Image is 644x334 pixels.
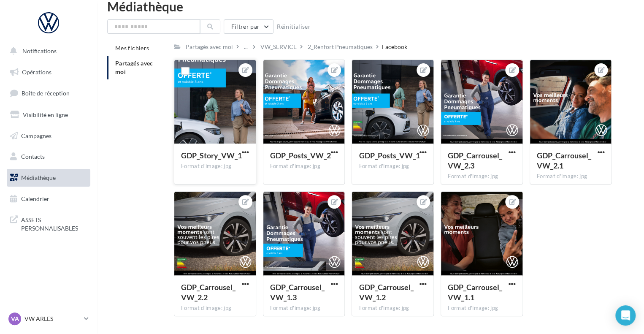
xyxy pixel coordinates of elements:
div: Facebook [382,43,407,51]
div: Format d'image: jpg [359,304,427,312]
span: Calendrier [21,195,49,202]
a: Boîte de réception [5,84,92,102]
span: GDP_Story_VW_1 [181,151,242,160]
a: Campagnes [5,127,92,145]
span: Opérations [22,68,51,76]
button: Réinitialiser [273,22,314,32]
span: GDP_Posts_VW_1 [359,151,419,160]
div: Format d'image: jpg [270,163,338,170]
div: Format d'image: jpg [270,304,338,312]
span: GDP_Carrousel_VW_2.1 [537,151,591,170]
span: VA [11,315,19,323]
div: Partagés avec moi [186,43,233,51]
span: Médiathèque [21,174,56,181]
span: Mes fichiers [115,44,149,52]
div: Format d'image: jpg [537,173,605,180]
a: VA VW ARLES [7,311,90,327]
span: GDP_Posts_VW_2 [270,151,331,160]
a: Calendrier [5,190,92,208]
a: Médiathèque [5,169,92,187]
p: VW ARLES [24,315,81,323]
span: Notifications [22,47,57,54]
span: ASSETS PERSONNALISABLES [21,214,87,232]
div: ... [242,41,249,53]
span: Partagés avec moi [115,60,153,75]
span: Visibilité en ligne [23,111,68,118]
div: Open Intercom Messenger [615,305,636,326]
a: ASSETS PERSONNALISABLES [5,211,92,236]
span: Boîte de réception [22,90,70,97]
div: Format d'image: jpg [359,163,427,170]
div: Format d'image: jpg [448,173,516,180]
a: Opérations [5,63,92,81]
div: Format d'image: jpg [448,304,516,312]
span: GDP_Carrousel_VW_1.2 [359,282,413,302]
span: Campagnes [21,132,51,139]
div: Format d'image: jpg [181,304,249,312]
div: Format d'image: jpg [181,163,249,170]
span: Contacts [21,153,45,160]
span: GDP_Carrousel_VW_2.2 [181,282,235,302]
button: Notifications [5,42,89,60]
a: Contacts [5,148,92,166]
span: GDP_Carrousel_VW_1.1 [448,282,502,302]
a: Visibilité en ligne [5,106,92,124]
div: VW_SERVICE [260,43,297,51]
span: GDP_Carrousel_VW_1.3 [270,282,325,302]
button: Filtrer par [224,19,273,34]
span: GDP_Carrousel_VW_2.3 [448,151,502,170]
div: 2_Renfort Pneumatiques [308,43,373,51]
